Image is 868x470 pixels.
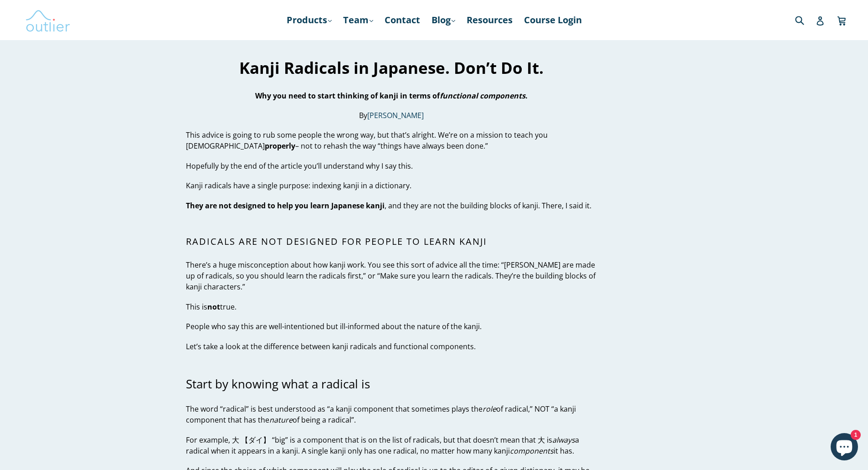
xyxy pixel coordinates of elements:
[239,57,544,78] strong: Kanji Radicals in Japanese. Don’t Do It.
[339,12,378,28] a: Team
[510,446,554,456] em: components
[186,341,597,352] p: Let’s take a look at the difference between kanji radicals and functional components.
[828,433,861,463] inbox-online-store-chat: Shopify online store chat
[380,12,425,28] a: Contact
[186,301,597,312] p: This is true.
[207,302,220,312] strong: not
[186,434,597,456] p: For example, 大 【ダイ】 “big” is a component that is on the list of radicals, but that doesn’t mean t...
[186,180,597,191] p: Kanji radicals have a single purpose: indexing kanji in a dictionary.
[462,12,517,28] a: Resources
[265,141,295,151] strong: properly
[186,259,597,292] p: There’s a huge misconception about how kanji work. You see this sort of advice all the time: “[PE...
[519,12,586,28] a: Course Login
[282,12,336,28] a: Products
[440,91,525,101] em: functional components
[269,415,293,425] em: nature
[255,91,528,101] strong: Why you need to start thinking of kanji in terms of .
[186,403,597,425] p: The word “radical” is best understood as “a kanji component that sometimes plays the of radical,”...
[186,201,385,211] strong: They are not designed to help you learn Japanese kanji
[186,236,597,247] h2: Radicals are not designed for people to learn kanji
[186,110,597,121] p: By
[186,200,597,211] p: , and they are not the building blocks of kanji. There, I said it.
[186,129,597,151] p: This advice is going to rub some people the wrong way, but that’s alright. We’re on a mission to ...
[552,435,575,445] em: always
[186,377,597,391] h3: Start by knowing what a radical is
[427,12,460,28] a: Blog
[186,160,597,171] p: Hopefully by the end of the article you’ll understand why I say this.
[483,404,496,414] em: role
[25,7,71,33] img: Outlier Linguistics
[367,110,424,121] a: [PERSON_NAME]
[793,10,818,29] input: Search
[186,321,597,332] p: People who say this are well-intentioned but ill-informed about the nature of the kanji.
